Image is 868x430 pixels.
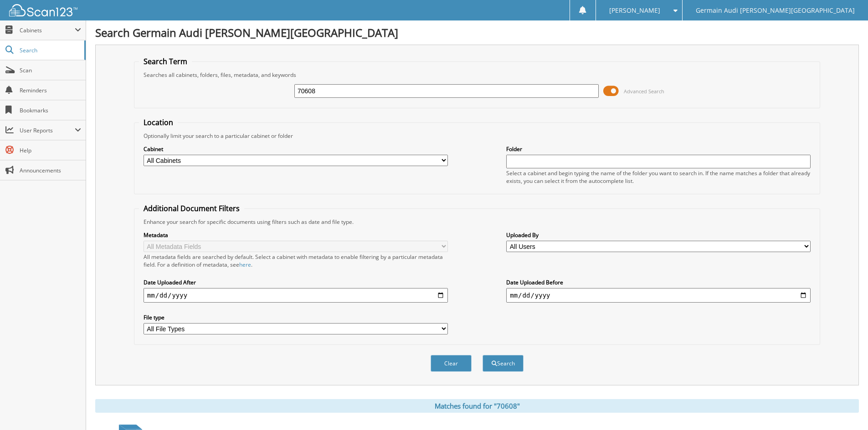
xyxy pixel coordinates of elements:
div: Matches found for "70608" [95,399,859,413]
div: All metadata fields are searched by default. Select a cabinet with metadata to enable filtering b... [144,253,448,268]
img: scan123-logo-white.svg [9,4,77,16]
button: Search [483,355,524,372]
label: Folder [506,145,811,153]
a: here [239,261,251,268]
div: Select a cabinet and begin typing the name of the folder you want to search in. If the name match... [506,169,811,185]
label: Metadata [144,231,448,239]
label: File type [144,314,448,321]
input: start [144,288,448,303]
span: [PERSON_NAME] [609,8,660,13]
input: end [506,288,811,303]
label: Cabinet [144,145,448,153]
label: Date Uploaded Before [506,278,811,286]
label: Uploaded By [506,231,811,239]
div: Optionally limit your search to a particular cabinet or folder [139,132,815,140]
span: User Reports [20,126,75,134]
div: Enhance your search for specific documents using filters such as date and file type. [139,218,815,226]
span: Reminders [20,86,81,94]
h1: Search Germain Audi [PERSON_NAME][GEOGRAPHIC_DATA] [95,25,859,40]
iframe: Chat Widget [822,386,868,430]
span: Cabinets [20,26,75,34]
button: Clear [431,355,472,372]
span: Scan [20,66,81,74]
legend: Location [139,117,178,127]
span: Germain Audi [PERSON_NAME][GEOGRAPHIC_DATA] [696,8,855,13]
span: Search [20,46,80,54]
span: Help [20,147,81,154]
label: Date Uploaded After [144,278,448,286]
legend: Additional Document Filters [139,203,244,213]
span: Bookmarks [20,106,81,114]
span: Advanced Search [624,88,664,95]
legend: Search Term [139,56,192,66]
span: Announcements [20,167,81,174]
div: Searches all cabinets, folders, files, metadata, and keywords [139,71,815,79]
